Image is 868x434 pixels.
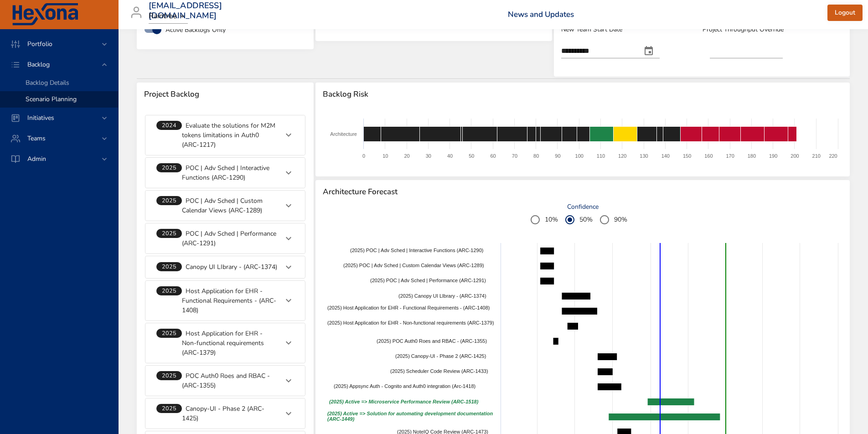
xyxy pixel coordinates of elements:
[329,399,478,404] i: (2025) Active => Microservice Performance Review (ARC-1518)
[156,121,182,129] span: 2024
[26,95,77,103] span: Scenario Planning
[579,215,593,224] span: 50%
[182,286,278,315] p: Host Application for EHR - Functional Requirements - (ARC-1408)
[145,398,305,429] div: 2025 Canopy-UI - Phase 2 (ARC-1425)
[145,223,305,253] div: 2025 POC | Adv Sched | Performance (ARC-1291)
[597,153,605,159] text: 110
[182,262,277,272] p: Canopy UI LIbrary - (ARC-1374)
[704,153,713,159] text: 160
[390,368,488,374] span: (2025) Scheduler Code Review (ARC-1433)
[145,115,305,155] div: 2024 Evaluate the solutions for M2M tokens limitations in Auth0 (ARC-1217)
[469,153,474,159] text: 50
[398,293,486,299] span: (2025) Canopy UI LIbrary - (ARC-1374)
[156,229,182,238] span: 2025
[145,191,305,221] div: 2025 POC | Adv Sched | Custom Calendar Views (ARC-1289)
[638,40,660,62] button: change date
[827,5,863,21] button: Logout
[144,90,306,99] span: Project Backlog
[726,153,734,159] text: 170
[812,153,821,159] text: 210
[683,153,691,159] text: 150
[327,320,494,325] span: (2025) Host Application for EHR - Non-functional requirements (ARC-1379)
[182,121,278,150] p: Evaluate the solutions for M2M tokens limitations in Auth0 (ARC-1217)
[323,90,842,99] span: Backlog Risk
[11,3,79,26] img: Hexona
[156,263,182,271] span: 2025
[20,40,60,48] span: Portfolio
[377,338,487,344] span: (2025) POC Auth0 Roes and RBAC - (ARC-1355)
[149,9,188,24] div: Raintree
[491,153,496,159] text: 60
[748,153,756,159] text: 180
[327,305,490,310] span: (2025) Host Application for EHR - Functional Requirements - (ARC-1408)
[182,229,278,248] p: POC | Adv Sched | Performance (ARC-1291)
[156,196,182,205] span: 2025
[182,404,278,423] p: Canopy-UI - Phase 2 (ARC-1425)
[145,158,305,188] div: 2025 POC | Adv Sched | Interactive Functions (ARC-1290)
[561,25,701,34] p: New Team Start Date
[156,372,182,380] span: 2025
[350,248,483,253] span: (2025) POC | Adv Sched | Interactive Functions (ARC-1290)
[20,155,53,163] span: Admin
[156,164,182,172] span: 2025
[20,134,53,143] span: Teams
[165,25,226,35] span: Active Backlogs Only
[382,153,388,159] text: 10
[769,153,777,159] text: 190
[618,153,626,159] text: 120
[531,204,635,210] label: Confidence
[343,263,484,268] span: (2025) POC | Adv Sched | Custom Calendar Views (ARC-1289)
[362,153,365,159] text: 0
[182,371,278,390] p: POC Auth0 Roes and RBAC - (ARC-1355)
[370,278,486,283] span: (2025) POC | Adv Sched | Performance (ARC-1291)
[26,78,69,87] span: Backlog Details
[182,329,278,357] p: Host Application for EHR - Non-functional requirements (ARC-1379)
[447,153,453,159] text: 40
[404,153,409,159] text: 20
[531,210,635,229] div: ConfidenceGroup
[330,131,357,137] text: Architecture
[555,153,560,159] text: 90
[182,196,278,215] p: POC | Adv Sched | Custom Calendar Views (ARC-1289)
[334,383,475,389] span: (2025) Appsync Auth - Cognito and Auth0 integration (Arc-1418)
[395,353,486,359] span: (2025) Canopy-UI - Phase 2 (ARC-1425)
[145,323,305,363] div: 2025 Host Application for EHR - Non-functional requirements (ARC-1379)
[575,153,584,159] text: 100
[323,187,842,196] span: Architecture Forecast
[640,153,648,159] text: 130
[145,366,305,396] div: 2025 POC Auth0 Roes and RBAC - (ARC-1355)
[20,114,62,122] span: Initiatives
[327,411,493,422] i: (2025) Active => Solution for automating development documentation (ARC-1449)
[426,153,431,159] text: 30
[508,9,574,20] a: News and Updates
[703,25,842,34] p: Project Throughput Override
[829,153,837,159] text: 220
[533,153,539,159] text: 80
[145,281,305,320] div: 2025 Host Application for EHR - Functional Requirements - (ARC-1408)
[20,60,57,69] span: Backlog
[156,287,182,295] span: 2025
[545,215,558,224] span: 10%
[182,163,278,182] p: POC | Adv Sched | Interactive Functions (ARC-1290)
[145,256,305,278] div: 2025 Canopy UI LIbrary - (ARC-1374)
[512,153,517,159] text: 70
[614,215,627,224] span: 90%
[156,329,182,337] span: 2025
[790,153,799,159] text: 200
[156,404,182,413] span: 2025
[149,1,222,21] h3: [EMAIL_ADDRESS][DOMAIN_NAME]
[661,153,670,159] text: 140
[835,7,855,19] span: Logout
